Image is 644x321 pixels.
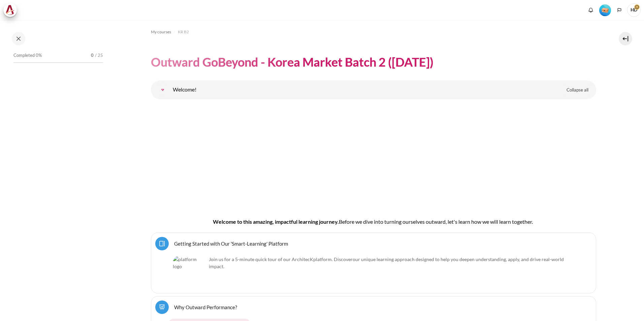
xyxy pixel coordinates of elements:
img: platform logo [173,256,206,289]
nav: Navigation bar [151,27,596,37]
img: Level #1 [599,4,611,16]
a: User menu [627,3,641,17]
span: our unique learning approach designed to help you deepen understanding, apply, and drive real-wor... [209,256,564,269]
p: Join us for a 5-minute quick tour of our ArchitecK platform. Discover [173,256,574,270]
a: Why Outward Performance? [174,304,237,310]
a: KR B2 [178,28,189,36]
h1: Outward GoBeyond - Korea Market Batch 2 ([DATE]) [151,54,433,70]
span: KR B2 [178,29,189,35]
a: Level #1 [597,4,614,16]
h4: Welcome to this amazing, impactful learning journey. [172,218,575,226]
span: / 25 [95,52,103,59]
span: 0 [91,52,94,59]
a: Collapse all [561,84,593,96]
button: Languages [614,5,624,15]
a: My courses [151,28,171,36]
span: HD [627,3,641,17]
span: . [209,256,564,269]
div: Level #1 [599,4,611,16]
span: efore we dive into turning ourselves outward, let's learn how we will learn together. [342,218,533,225]
a: Architeck Architeck [3,3,20,17]
span: B [339,218,342,225]
a: Getting Started with Our 'Smart-Learning' Platform [174,240,288,247]
img: Architeck [5,5,15,15]
div: Show notification window with no new notifications [586,5,596,15]
span: Completed 0% [13,52,42,59]
span: My courses [151,29,171,35]
a: Welcome! [156,83,169,97]
span: Collapse all [567,87,588,94]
